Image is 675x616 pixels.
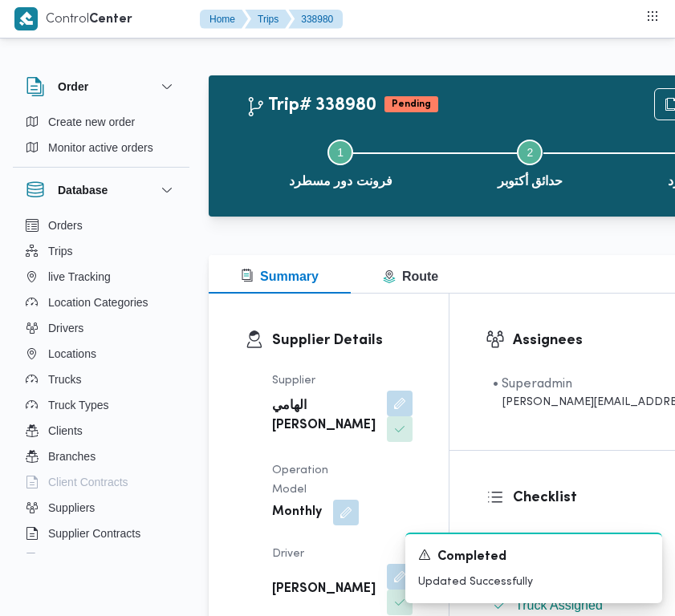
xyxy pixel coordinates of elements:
[245,10,291,29] button: Trips
[48,344,96,363] span: Locations
[272,375,315,386] span: Supplier
[48,395,108,415] span: Truck Types
[13,109,189,167] div: Order
[48,216,83,235] span: Orders
[272,549,304,559] span: Driver
[16,552,67,600] iframe: chat widget
[19,213,183,238] button: Orders
[19,367,183,392] button: Trucks
[384,96,438,112] span: Pending
[58,180,108,200] h3: Database
[19,238,183,264] button: Trips
[48,112,135,132] span: Create new order
[200,10,248,29] button: Home
[48,549,88,569] span: Devices
[48,293,148,312] span: Location Categories
[19,546,183,572] button: Devices
[48,370,81,389] span: Trucks
[48,241,73,261] span: Trips
[26,77,177,96] button: Order
[58,77,88,96] h3: Order
[392,99,431,109] b: Pending
[48,498,95,517] span: Suppliers
[246,120,435,204] button: فرونت دور مسطرد
[289,172,392,191] span: فرونت دور مسطرد
[272,580,376,599] b: [PERSON_NAME]
[19,418,183,444] button: Clients
[19,264,183,290] button: live Tracking
[48,318,83,338] span: Drivers
[48,267,111,286] span: live Tracking
[14,7,38,30] img: X8yXhbKr1z7QwAAAABJRU5ErkJggg==
[383,269,438,283] span: Route
[288,10,343,29] button: 338980
[418,573,649,590] p: Updated Successfully
[48,447,96,466] span: Branches
[19,521,183,546] button: Supplier Contracts
[246,95,376,116] h2: Trip# 338980
[48,524,140,543] span: Supplier Contracts
[19,444,183,469] button: Branches
[89,14,132,26] b: Center
[26,180,177,200] button: Database
[527,146,534,159] span: 2
[437,548,506,567] span: Completed
[272,503,322,522] b: Monthly
[48,421,83,440] span: Clients
[48,138,153,157] span: Monitor active orders
[498,172,563,191] span: حدائق أكتوبر
[19,315,183,341] button: Drivers
[48,472,128,492] span: Client Contracts
[19,469,183,495] button: Client Contracts
[19,341,183,367] button: Locations
[241,269,319,283] span: Summary
[13,213,189,560] div: Database
[272,465,328,495] span: Operation Model
[272,397,376,436] b: الهامي [PERSON_NAME]
[435,120,624,204] button: حدائق أكتوبر
[19,392,183,418] button: Truck Types
[418,547,649,567] div: Notification
[19,135,183,160] button: Monitor active orders
[19,109,183,135] button: Create new order
[337,146,344,159] span: 1
[272,330,413,351] h3: Supplier Details
[19,495,183,521] button: Suppliers
[19,290,183,315] button: Location Categories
